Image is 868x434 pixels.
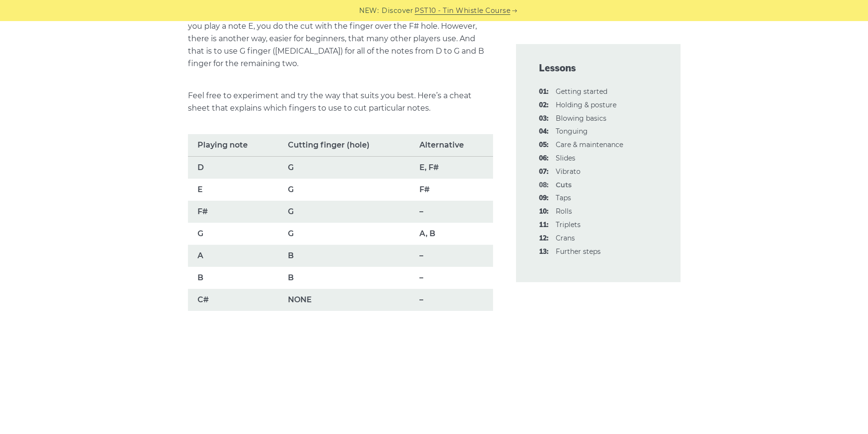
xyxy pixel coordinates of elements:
[410,156,493,179] td: E, F#
[278,156,410,179] td: G
[278,245,410,267] td: B
[556,247,601,256] a: 13:Further steps
[410,267,493,289] td: –
[410,201,493,223] td: –
[188,134,278,157] th: Playing note
[278,179,410,201] td: G
[410,245,493,267] td: –
[410,289,493,311] td: –
[539,206,549,217] span: 10:
[382,5,413,16] span: Discover
[188,201,278,223] td: F#
[188,179,278,201] td: E
[556,234,575,242] a: 12:Crans
[556,114,606,123] a: 03:Blowing basics
[278,223,410,245] td: G
[556,207,572,216] a: 10:Rolls
[556,220,581,229] a: 11:Triplets
[359,5,379,16] span: NEW:
[556,194,571,202] a: 09:Taps
[539,86,549,98] span: 01:
[539,193,549,204] span: 09:
[278,267,410,289] td: B
[539,219,549,231] span: 11:
[539,180,549,191] span: 08:
[539,61,658,75] span: Lessons
[415,5,510,16] a: PST10 - Tin Whistle Course
[278,289,410,311] td: NONE
[539,166,549,178] span: 07:
[188,223,278,245] td: G
[539,100,549,111] span: 02:
[556,101,616,109] a: 02:Holding & posture
[539,139,549,151] span: 05:
[556,154,575,162] a: 06:Slides
[410,179,493,201] td: F#
[188,267,278,289] td: B
[410,134,493,157] th: Alternative
[539,113,549,125] span: 03:
[539,126,549,137] span: 04:
[556,127,588,136] a: 04:Tonguing
[278,134,410,157] th: Cutting finger (hole)
[539,233,549,244] span: 12:
[556,87,607,96] a: 01:Getting started
[556,140,623,149] a: 05:Care & maintenance
[188,90,493,114] p: Feel free to experiment and try the way that suits you best. Here’s a cheat sheet that explains w...
[188,289,278,311] td: C#
[556,167,581,176] a: 07:Vibrato
[188,156,278,179] td: D
[539,153,549,164] span: 06:
[410,223,493,245] td: A, B
[556,181,571,189] strong: Cuts
[278,201,410,223] td: G
[188,245,278,267] td: A
[539,246,549,258] span: 13:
